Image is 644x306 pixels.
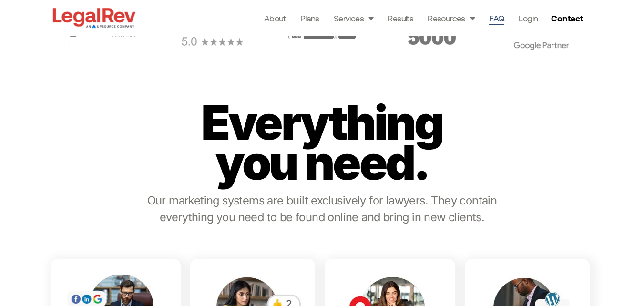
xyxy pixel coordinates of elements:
nav: Menu [264,11,538,25]
a: Contact [547,10,589,26]
a: Results [388,11,413,25]
a: FAQ [489,11,504,25]
a: Plans [300,11,319,25]
a: Services [334,11,374,25]
span: Contact [551,14,583,22]
a: About [264,11,286,25]
a: Login [519,11,538,25]
a: Resources [428,11,475,25]
p: Our marketing systems are built exclusively for lawyers. They contain everything you need to be f... [142,192,502,225]
p: Everything you need. [183,102,460,183]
